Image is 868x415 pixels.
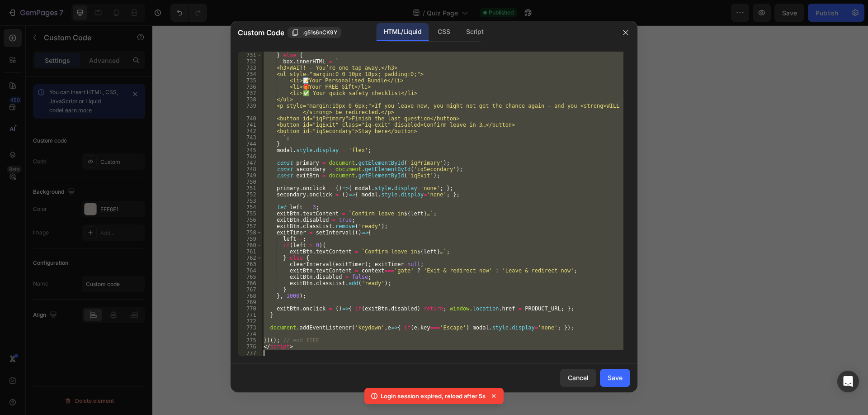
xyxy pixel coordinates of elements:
div: 734 [238,71,262,77]
div: 762 [238,255,262,261]
div: 752 [238,191,262,198]
div: 764 [238,267,262,274]
div: 776 [238,343,262,350]
div: 772 [238,318,262,324]
div: 767 [238,286,262,293]
div: 760 [238,242,262,248]
div: 746 [238,153,262,160]
div: 741 [238,122,262,128]
div: Open Intercom Messenger [837,371,859,392]
div: 739 [238,103,262,115]
span: Custom Code [238,27,284,38]
div: 773 [238,324,262,331]
div: 777 [238,350,262,356]
div: 775 [238,337,262,343]
div: 774 [238,331,262,337]
div: 745 [238,147,262,153]
div: 768 [238,293,262,299]
div: 748 [238,166,262,172]
div: 756 [238,217,262,223]
div: Cancel [568,373,589,382]
div: 733 [238,65,262,71]
div: 735 [238,77,262,84]
p: Login session expired, reload after 5s [381,391,486,401]
div: 743 [238,134,262,141]
div: 751 [238,185,262,191]
div: 737 [238,90,262,96]
div: 771 [238,312,262,318]
div: 738 [238,96,262,103]
div: Save [608,373,623,382]
div: 766 [238,280,262,286]
button: .g51s6nCK9Y [288,27,341,38]
div: 736 [238,84,262,90]
div: Script [459,23,491,41]
div: 755 [238,210,262,217]
div: 765 [238,274,262,280]
div: 761 [238,248,262,255]
div: 754 [238,204,262,210]
div: HTML/Liquid [377,23,429,41]
div: CSS [430,23,457,41]
div: 740 [238,115,262,122]
button: Cancel [560,369,596,387]
div: 731 [238,52,262,58]
span: .g51s6nCK9Y [302,29,337,37]
div: 744 [238,141,262,147]
div: 757 [238,223,262,229]
div: 749 [238,172,262,179]
div: 747 [238,160,262,166]
div: 763 [238,261,262,267]
div: 750 [238,179,262,185]
button: Save [600,369,630,387]
div: 769 [238,299,262,305]
div: 758 [238,229,262,236]
div: 753 [238,198,262,204]
div: 759 [238,236,262,242]
div: 770 [238,305,262,312]
div: 742 [238,128,262,134]
div: 732 [238,58,262,65]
